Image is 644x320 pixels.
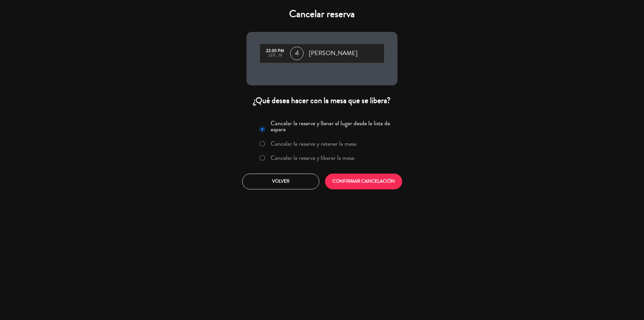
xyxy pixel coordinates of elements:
[271,120,393,132] label: Cancelar la reserva y llenar el lugar desde la lista de espera
[271,141,357,147] label: Cancelar la reserva y retener la mesa
[271,155,355,161] label: Cancelar la reserva y liberar la mesa
[263,53,287,58] div: sep., 19
[290,47,304,60] span: 4
[325,174,402,189] button: CONFIRMAR CANCELACIÓN
[247,95,397,106] div: ¿Qué desea hacer con la mesa que se libera?
[247,8,397,20] h4: Cancelar reserva
[263,49,287,53] div: 22:30 PM
[242,174,319,189] button: Volver
[309,48,358,58] span: [PERSON_NAME]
